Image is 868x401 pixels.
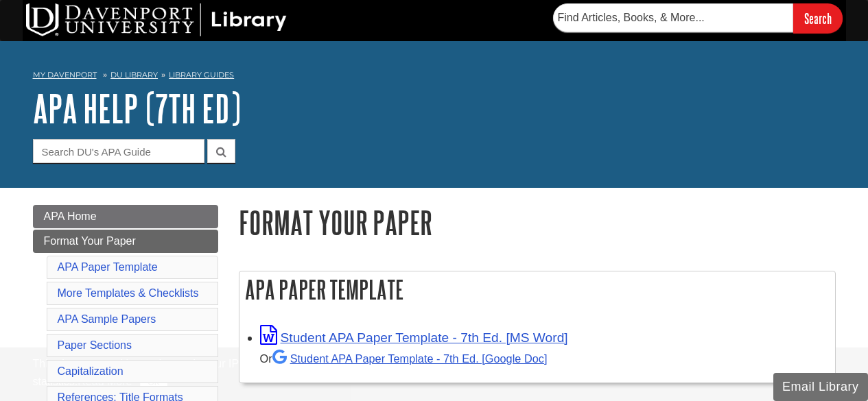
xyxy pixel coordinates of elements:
[33,230,218,253] a: Format Your Paper
[58,313,156,325] a: APA Sample Papers
[33,87,241,130] a: APA Help (7th Ed)
[26,3,287,36] img: DU Library
[58,261,158,273] a: APA Paper Template
[553,3,843,33] form: Searches DU Library's articles, books, and more
[260,330,568,345] a: Link opens in new window
[553,3,793,32] input: Find Articles, Books, & More...
[44,210,97,222] span: APA Home
[33,66,836,88] nav: breadcrumb
[239,271,835,308] h2: APA Paper Template
[272,352,548,365] a: Student APA Paper Template - 7th Ed. [Google Doc]
[58,287,199,299] a: More Templates & Checklists
[793,3,843,33] input: Search
[58,339,132,351] a: Paper Sections
[33,205,218,228] a: APA Home
[58,365,124,377] a: Capitalization
[260,352,548,365] small: Or
[44,235,136,247] span: Format Your Paper
[33,69,97,81] a: My Davenport
[33,139,204,163] input: Search DU's APA Guide
[169,70,234,80] a: Library Guides
[110,70,158,80] a: DU Library
[239,205,836,240] h1: Format Your Paper
[773,373,868,401] button: Email Library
